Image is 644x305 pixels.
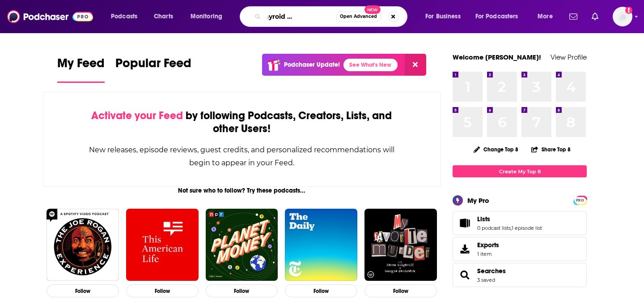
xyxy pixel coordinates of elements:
span: 1 item [477,251,499,257]
button: Follow [364,284,437,297]
img: My Favorite Murder with Karen Kilgariff and Georgia Hardstark [364,209,437,281]
div: My Pro [467,196,489,205]
span: Popular Feed [115,56,191,76]
a: Searches [477,267,506,275]
a: Lists [456,217,474,229]
button: Change Top 8 [468,144,524,155]
a: View Profile [551,53,587,61]
button: open menu [531,9,564,24]
a: 3 saved [477,277,495,283]
a: Exports [453,237,587,261]
img: The Daily [285,209,357,281]
svg: Add a profile image [625,7,632,14]
p: Podchaser Update! [284,61,340,69]
span: Monitoring [191,10,222,23]
button: Follow [206,284,278,297]
a: My Feed [57,56,105,83]
div: Not sure who to follow? Try these podcasts... [43,187,441,194]
button: Follow [47,284,119,297]
img: Podchaser - Follow, Share and Rate Podcasts [7,8,93,25]
img: User Profile [613,7,632,26]
a: Charts [148,9,178,24]
a: PRO [575,197,585,203]
a: 1 episode list [512,225,542,231]
span: Exports [477,241,499,249]
a: Searches [456,269,474,281]
button: Follow [285,284,357,297]
img: Planet Money [206,209,278,281]
img: This American Life [126,209,199,281]
button: open menu [470,9,531,24]
span: PRO [575,197,585,204]
span: Activate your Feed [91,109,183,122]
div: Search podcasts, credits, & more... [248,6,416,27]
span: Podcasts [111,10,137,23]
span: , [511,225,512,231]
a: Lists [477,215,542,223]
span: For Business [425,10,461,23]
div: by following Podcasts, Creators, Lists, and other Users! [88,109,395,135]
span: More [538,10,553,23]
span: My Feed [57,56,105,76]
button: open menu [184,9,234,24]
button: Open AdvancedNew [336,11,381,22]
button: open menu [105,9,149,24]
span: Open Advanced [340,14,377,19]
button: open menu [419,9,472,24]
button: Share Top 8 [531,141,571,158]
a: Welcome [PERSON_NAME]! [453,53,541,61]
img: The Joe Rogan Experience [47,209,119,281]
div: New releases, episode reviews, guest credits, and personalized recommendations will begin to appe... [88,143,395,169]
span: Lists [453,211,587,235]
a: Show notifications dropdown [588,9,602,24]
button: Follow [126,284,199,297]
span: For Podcasters [475,10,518,23]
a: See What's New [343,59,398,71]
button: Show profile menu [613,7,632,26]
span: New [364,5,381,14]
span: Exports [456,243,474,255]
a: Popular Feed [115,56,191,83]
input: Search podcasts, credits, & more... [264,9,336,24]
a: 0 podcast lists [477,225,511,231]
span: Logged in as Ashley_Beenen [613,7,632,26]
a: Create My Top 8 [453,165,587,177]
a: Show notifications dropdown [566,9,581,24]
span: Searches [453,263,587,287]
span: Charts [154,10,173,23]
span: Lists [477,215,490,223]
